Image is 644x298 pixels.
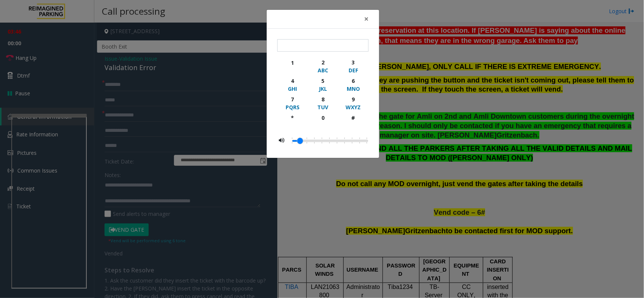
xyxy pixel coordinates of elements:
div: WXYZ [343,103,364,111]
div: PQRS [282,103,303,111]
div: 3 [343,58,364,66]
button: Close [359,10,374,28]
div: JKL [312,85,333,93]
button: 5JKL [307,75,338,94]
div: 9 [343,95,364,103]
button: # [338,112,369,130]
span: × [364,14,369,24]
div: MNO [343,85,364,93]
div: 2 [312,58,333,66]
div: ABC [312,66,333,74]
div: # [343,114,364,122]
button: 6MNO [338,75,369,94]
li: 0.2 [318,136,326,145]
li: 0.05 [296,136,303,145]
div: 1 [282,59,303,67]
div: 4 [282,77,303,85]
li: 0.3 [334,136,341,145]
button: 1 [277,57,308,75]
div: GHI [282,85,303,93]
li: 0 [292,136,296,145]
li: 0.15 [311,136,318,145]
div: 8 [312,95,333,103]
button: 9WXYZ [338,94,369,112]
li: 0.4 [349,136,356,145]
div: 6 [343,77,364,85]
div: 5 [312,77,333,85]
li: 0.5 [364,136,367,145]
button: 2ABC [307,57,338,75]
button: 4GHI [277,75,308,94]
li: 0.35 [341,136,349,145]
button: 0 [307,112,338,130]
div: 0 [312,114,333,122]
div: TUV [312,103,333,111]
li: 0.45 [356,136,364,145]
button: 7PQRS [277,94,308,112]
div: 7 [282,95,303,103]
button: 8TUV [307,94,338,112]
li: 0.1 [303,136,311,145]
li: 0.25 [326,136,334,145]
a: Drag [297,138,303,144]
div: DEF [343,66,364,74]
button: 3DEF [338,57,369,75]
